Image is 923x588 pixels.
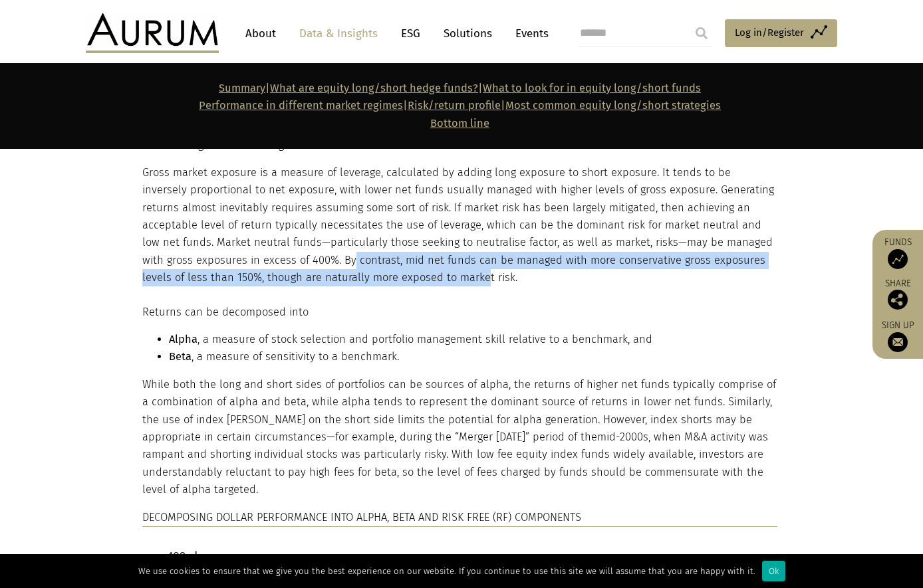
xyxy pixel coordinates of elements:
div: Ok [762,561,785,581]
a: About [239,21,283,46]
p: DECOMPOSING DOLLAR PERFORMANCE INTO ALPHA, BETA AND RISK FREE (RF) COMPONENTS [142,509,777,527]
a: Solutions [437,21,499,46]
input: Submit [688,20,715,47]
img: Share this post [888,290,908,310]
strong: Alpha [169,333,198,345]
a: Risk/return profile [408,99,501,112]
strong: Beta [169,350,192,363]
p: While both the long and short sides of portfolios can be sources of alpha, the returns of higher ... [142,376,777,499]
a: Most common equity long/short strategies [505,99,721,112]
p: Gross market exposure is a measure of leverage, calculated by adding long exposure to short expos... [142,164,777,287]
li: , a measure of stock selection and portfolio management skill relative to a benchmark, and [169,331,777,348]
span: Log in/Register [735,25,804,41]
img: Access Funds [888,249,908,269]
img: Aurum [86,13,219,53]
div: Share [879,279,916,310]
a: Log in/Register [725,19,837,47]
a: Sign up [879,320,916,352]
a: What to look for in equity long/short funds [483,82,701,94]
a: Bottom line [430,117,489,130]
img: Sign up to our newsletter [888,332,908,352]
strong: | | | | [199,82,721,130]
a: Funds [879,237,916,269]
a: What are equity long/short hedge funds? [270,82,478,94]
a: Summary [219,82,265,94]
a: Events [509,21,549,46]
a: ESG [394,21,427,46]
a: Performance in different market regimes [199,99,403,112]
p: Returns can be decomposed into [142,304,777,321]
a: Data & Insights [293,21,384,46]
li: , a measure of sensitivity to a benchmark. [169,348,777,365]
span: mid-2000s [597,431,648,443]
